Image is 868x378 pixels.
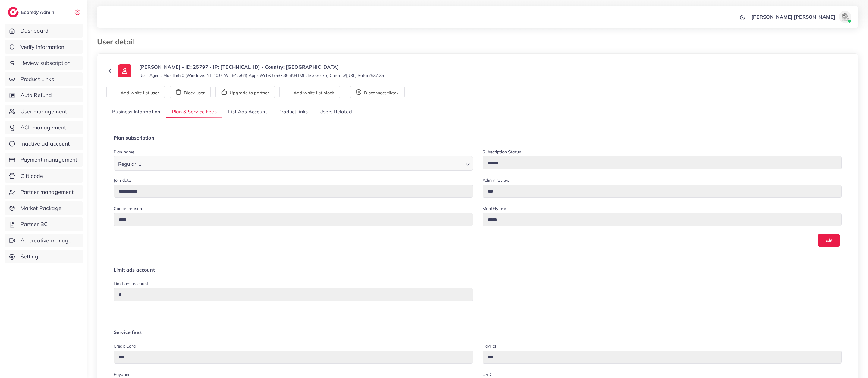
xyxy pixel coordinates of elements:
[20,91,52,99] span: Auto Refund
[5,234,83,247] a: Ad creative management
[20,43,64,51] span: Verify information
[20,75,54,83] span: Product Links
[20,253,38,260] span: Setting
[20,204,61,212] span: Market Package
[5,169,83,183] a: Gift code
[5,72,83,86] a: Product Links
[5,88,83,102] a: Auto Refund
[20,220,48,228] span: Partner BC
[20,237,78,244] span: Ad creative management
[5,24,83,38] a: Dashboard
[20,108,67,115] span: User management
[5,153,83,167] a: Payment management
[5,217,83,231] a: Partner BC
[8,7,56,17] a: logoEcomdy Admin
[20,27,49,35] span: Dashboard
[20,124,66,131] span: ACL management
[5,137,83,151] a: Inactive ad account
[5,250,83,263] a: Setting
[751,13,835,20] p: [PERSON_NAME] [PERSON_NAME]
[5,121,83,134] a: ACL management
[748,11,854,23] a: [PERSON_NAME] [PERSON_NAME]avatar
[20,188,74,196] span: Partner management
[5,56,83,70] a: Review subscription
[8,7,19,17] img: logo
[5,40,83,54] a: Verify information
[5,185,83,199] a: Partner management
[20,140,70,148] span: Inactive ad account
[21,9,56,15] h2: Ecomdy Admin
[5,201,83,215] a: Market Package
[839,11,851,23] img: avatar
[20,172,43,180] span: Gift code
[20,59,71,67] span: Review subscription
[5,105,83,118] a: User management
[114,156,473,170] div: Search for option
[143,158,463,169] input: Search for option
[20,156,77,164] span: Payment management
